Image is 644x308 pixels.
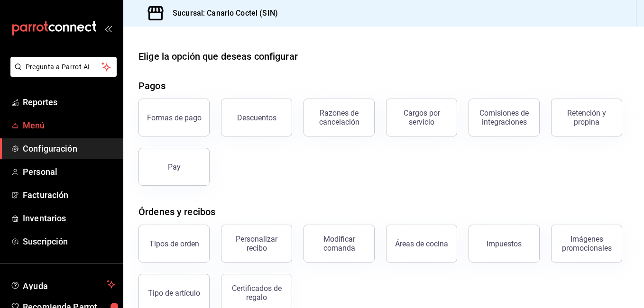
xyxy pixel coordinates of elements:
[165,8,278,19] h3: Sucursal: Canario Coctel (SIN)
[487,239,522,248] div: Impuestos
[551,99,622,136] button: Retención y propina
[138,148,210,186] button: Pay
[149,239,199,248] div: Tipos de orden
[304,99,375,136] button: Razones de cancelación
[10,57,117,77] button: Pregunta a Parrot AI
[304,225,375,263] button: Modificar comanda
[221,99,292,136] button: Descuentos
[469,225,540,263] button: Impuestos
[227,284,286,302] div: Certificados de regalo
[551,225,622,263] button: Imágenes promocionales
[557,109,616,127] div: Retención y propina
[23,142,115,155] span: Configuración
[23,165,115,178] span: Personal
[138,205,215,219] div: Órdenes y recibos
[148,289,200,298] div: Tipo de artículo
[104,25,112,32] button: open_drawer_menu
[310,109,368,127] div: Razones de cancelación
[23,96,115,109] span: Reportes
[168,163,181,172] div: Pay
[23,235,115,248] span: Suscripción
[147,113,202,122] div: Formas de pago
[386,99,457,136] button: Cargos por servicio
[557,235,616,253] div: Imágenes promocionales
[26,62,102,72] span: Pregunta a Parrot AI
[475,109,534,127] div: Comisiones de integraciones
[237,113,276,122] div: Descuentos
[138,225,210,263] button: Tipos de orden
[386,225,457,263] button: Áreas de cocina
[23,119,115,132] span: Menú
[138,99,210,136] button: Formas de pago
[23,189,115,201] span: Facturación
[392,109,451,127] div: Cargos por servicio
[138,49,298,63] div: Elige la opción que deseas configurar
[227,235,286,253] div: Personalizar recibo
[395,239,448,248] div: Áreas de cocina
[138,79,166,93] div: Pagos
[221,225,292,263] button: Personalizar recibo
[7,69,117,79] a: Pregunta a Parrot AI
[310,235,368,253] div: Modificar comanda
[23,212,115,225] span: Inventarios
[469,99,540,136] button: Comisiones de integraciones
[23,279,103,290] span: Ayuda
